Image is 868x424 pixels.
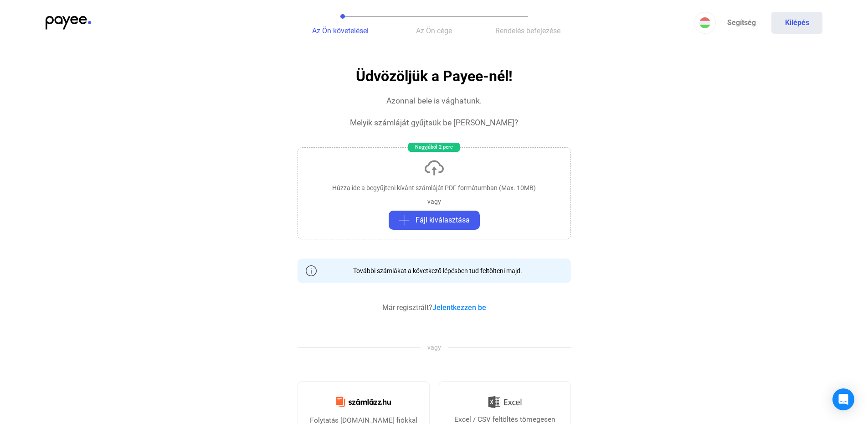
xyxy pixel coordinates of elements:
div: Azonnal bele is vághatunk. [386,95,482,106]
img: Excel [488,393,522,412]
span: Az Ön cége [416,26,452,35]
div: Melyik számláját gyűjtsük be [PERSON_NAME]? [350,117,518,128]
div: Már regisztrált? [382,302,486,313]
div: vagy [427,197,441,206]
div: Húzza ide a begyűjteni kívánt számláját PDF formátumban (Max. 10MB) [332,183,536,192]
span: Rendelés befejezése [495,26,560,35]
a: Jelentkezzen be [432,303,486,312]
button: HU [694,12,716,34]
button: Kilépés [771,12,822,34]
h1: Üdvözöljük a Payee-nél! [356,68,513,84]
span: Fájl kiválasztása [416,215,470,226]
div: További számlákat a következő lépésben tud feltölteni majd. [346,266,522,275]
img: upload-cloud [423,157,445,179]
span: vagy [421,343,448,352]
span: Az Ön követelései [312,26,369,35]
div: Nagyjából 2 perc [408,143,460,152]
img: plus-grey [399,215,410,226]
a: Segítség [716,12,767,34]
div: Open Intercom Messenger [832,388,854,410]
img: payee-logo [46,16,91,30]
img: info-grey-outline [306,265,317,276]
img: Számlázz.hu [331,391,396,413]
button: plus-greyFájl kiválasztása [389,211,480,230]
img: HU [699,17,710,28]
